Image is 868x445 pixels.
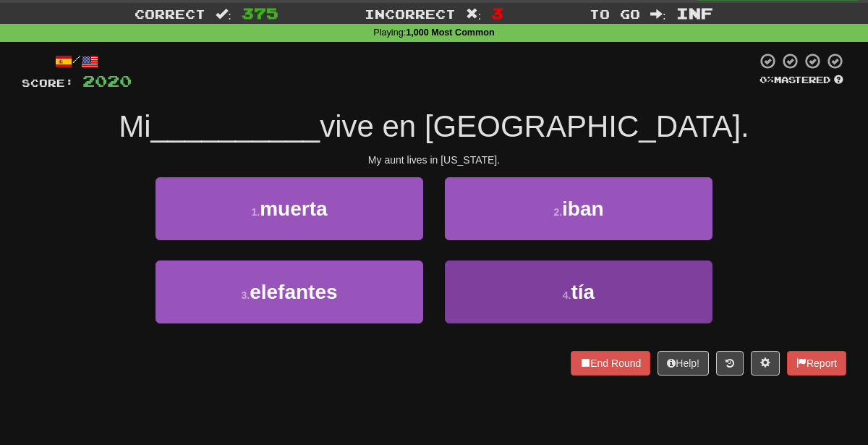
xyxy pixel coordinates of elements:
button: 1.muerta [156,177,423,240]
span: tía [571,281,595,303]
span: : [650,8,666,20]
strong: 1,000 Most Common [406,27,494,38]
span: iban [562,198,604,220]
div: / [22,52,132,70]
div: Mastered [757,74,846,87]
span: Incorrect [365,7,456,21]
span: 0 % [759,74,774,85]
div: My aunt lives in [US_STATE]. [22,153,846,167]
small: 1 . [251,206,260,218]
span: Mi [119,109,150,143]
span: 2020 [82,72,132,90]
button: End Round [571,351,650,376]
button: Help! [658,351,709,376]
span: Correct [135,7,205,21]
span: To go [590,7,640,21]
span: 375 [242,4,278,22]
small: 2 . [553,206,562,218]
span: muerta [260,198,327,220]
button: Report [787,351,846,376]
button: 3.elefantes [156,260,423,323]
button: 4.tía [445,260,712,323]
button: 2.iban [445,177,712,240]
span: : [466,8,482,20]
span: vive en [GEOGRAPHIC_DATA]. [320,109,749,143]
span: 3 [491,4,503,22]
span: elefantes [250,281,337,303]
button: Round history (alt+y) [716,351,744,376]
small: 3 . [241,289,250,301]
span: __________ [151,109,320,143]
small: 4 . [563,289,571,301]
span: Score: [22,77,74,89]
span: : [216,8,231,20]
span: Inf [676,4,713,22]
